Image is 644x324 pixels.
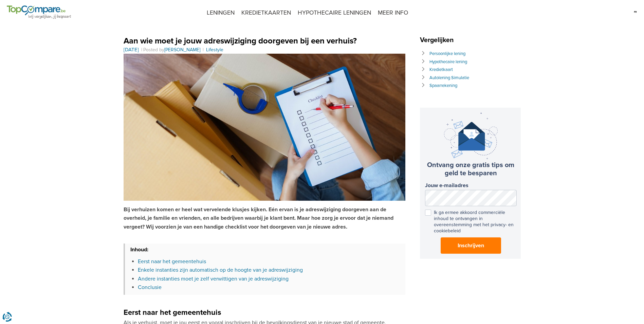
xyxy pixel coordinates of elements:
[429,59,467,65] a: Hypothecaire lening
[138,258,206,265] a: Eerst naar het gemeentehuis
[138,267,303,273] a: Enkele instanties zijn automatisch op de hoogte van je adreswijziging
[138,284,162,291] a: Conclusie
[143,47,202,53] span: Posted by
[124,36,405,46] h1: Aan wie moet je jouw adreswijziging doorgeven bij een verhuis?
[206,47,223,53] a: Lifestyle
[125,244,405,255] h3: Inhoud:
[458,241,484,250] span: Inschrijven
[420,36,457,44] span: Vergelijken
[124,206,393,230] strong: Bij verhuizen komen er heel wat vervelende klusjes kijken. Eén ervan is je adreswijziging doorgev...
[429,67,453,72] a: Kredietkaart
[425,161,517,177] h3: Ontvang onze gratis tips om geld te besparen
[202,47,205,53] span: |
[124,54,405,201] img: adreswijziging doorgeven
[429,83,457,88] a: Spaarrekening
[633,7,637,17] img: fr.svg
[124,308,221,317] strong: Eerst naar het gemeentehuis
[124,47,139,53] time: [DATE]
[164,47,200,53] a: [PERSON_NAME]
[420,275,522,319] iframe: fb:page Facebook Social Plugin
[429,51,465,56] a: Persoonlijke lening
[425,210,517,234] label: Ik ga ermee akkoord commerciële inhoud te ontvangen in overeenstemming met het privacy- en cookie...
[124,47,139,53] a: [DATE]
[140,47,143,53] span: |
[429,75,469,80] a: Autolening Simulatie
[444,113,498,159] img: newsletter
[441,237,501,254] button: Inschrijven
[425,182,517,189] label: Jouw e-mailadres
[138,275,289,282] a: Andere instanties moet je zelf verwittigen van je adreswijziging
